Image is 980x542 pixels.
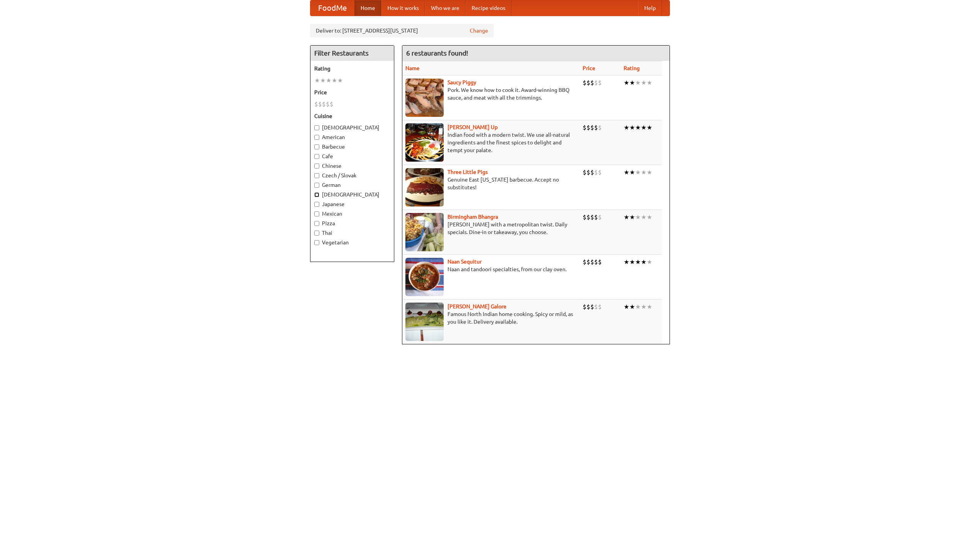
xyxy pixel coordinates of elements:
[470,27,488,34] a: Change
[583,168,586,177] li: $
[448,259,482,265] b: Naan Sequitur
[314,191,390,198] label: [DEMOGRAPHIC_DATA]
[405,123,444,162] img: curryup.jpg
[425,0,465,16] a: Who we are
[314,181,390,189] label: German
[629,303,635,311] li: ★
[624,303,629,311] li: ★
[314,231,319,236] input: Thai
[405,79,444,117] img: saucy.jpg
[405,65,420,71] a: Name
[310,46,394,61] h4: Filter Restaurants
[448,79,476,85] a: Saucy Piggy
[598,79,602,87] li: $
[326,76,332,85] li: ★
[314,143,390,151] label: Barbecue
[405,265,577,273] p: Naan and tandoori specialties, from our clay oven.
[594,168,598,177] li: $
[405,221,577,236] p: [PERSON_NAME] with a metropolitan twist. Daily specials. Dine-in or takeaway, you choose.
[322,100,326,108] li: $
[629,168,635,177] li: ★
[583,213,586,221] li: $
[635,303,641,311] li: ★
[314,152,390,160] label: Cafe
[405,131,577,154] p: Indian food with a modern twist. We use all-natural ingredients and the finest spices to delight ...
[647,168,652,177] li: ★
[314,202,319,207] input: Japanese
[598,123,602,132] li: $
[598,303,602,311] li: $
[586,213,590,221] li: $
[448,303,506,309] a: [PERSON_NAME] Galore
[314,173,319,178] input: Czech / Slovak
[583,65,595,71] a: Price
[314,164,319,169] input: Chinese
[314,239,390,246] label: Vegetarian
[590,168,594,177] li: $
[314,162,390,170] label: Chinese
[583,303,586,311] li: $
[314,144,319,149] input: Barbecue
[320,76,326,85] li: ★
[405,303,444,341] img: currygalore.jpg
[314,210,390,218] label: Mexican
[314,100,318,108] li: $
[586,303,590,311] li: $
[381,0,425,16] a: How it works
[629,79,635,87] li: ★
[586,123,590,132] li: $
[641,168,647,177] li: ★
[635,258,641,266] li: ★
[314,183,319,188] input: German
[314,76,320,85] li: ★
[641,258,647,266] li: ★
[641,303,647,311] li: ★
[337,76,343,85] li: ★
[635,123,641,132] li: ★
[332,76,337,85] li: ★
[647,123,652,132] li: ★
[635,79,641,87] li: ★
[330,100,333,108] li: $
[314,88,390,96] h5: Price
[314,192,319,197] input: [DEMOGRAPHIC_DATA]
[448,169,488,175] b: Three Little Pigs
[406,49,468,57] ng-pluralize: 6 restaurants found!
[405,310,577,326] p: Famous North Indian home cooking. Spicy or mild, as you like it. Delivery available.
[590,123,594,132] li: $
[448,214,498,220] a: Birmingham Bhangra
[590,303,594,311] li: $
[647,303,652,311] li: ★
[314,211,319,216] input: Mexican
[326,100,330,108] li: $
[318,100,322,108] li: $
[598,213,602,221] li: $
[405,258,444,296] img: naansequitur.jpg
[647,79,652,87] li: ★
[647,213,652,221] li: ★
[629,258,635,266] li: ★
[310,24,494,38] div: Deliver to: [STREET_ADDRESS][US_STATE]
[590,213,594,221] li: $
[314,112,390,120] h5: Cuisine
[624,258,629,266] li: ★
[624,79,629,87] li: ★
[314,240,319,245] input: Vegetarian
[405,86,577,102] p: Pork. We know how to cook it. Award-winning BBQ sauce, and meat with all the trimmings.
[314,133,390,141] label: American
[590,258,594,266] li: $
[594,79,598,87] li: $
[594,303,598,311] li: $
[448,124,498,130] a: [PERSON_NAME] Up
[310,0,354,16] a: FoodMe
[598,168,602,177] li: $
[405,176,577,191] p: Genuine East [US_STATE] barbecue. Accept no substitutes!
[314,200,390,208] label: Japanese
[624,168,629,177] li: ★
[314,221,319,226] input: Pizza
[590,79,594,87] li: $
